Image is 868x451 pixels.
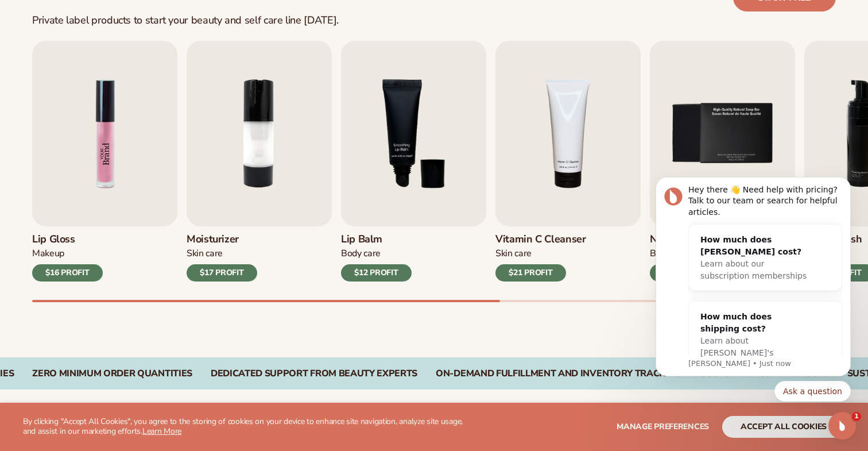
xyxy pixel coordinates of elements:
[211,368,417,379] div: Dedicated Support From Beauty Experts
[650,41,795,282] a: 5 / 9
[341,233,412,246] h3: Lip Balm
[852,412,861,421] span: 1
[32,264,103,282] div: $16 PROFIT
[495,264,566,282] div: $21 PROFIT
[142,426,181,437] a: Learn More
[32,368,192,379] div: Zero Minimum Order QuantitieS
[32,14,339,27] div: Private label products to start your beauty and self care line [DATE].
[32,233,103,246] h3: Lip Gloss
[187,233,257,246] h3: Moisturizer
[617,416,709,438] button: Manage preferences
[187,248,257,260] div: Skin Care
[495,41,641,282] a: 4 / 9
[341,41,486,282] a: 3 / 9
[341,264,412,282] div: $12 PROFIT
[23,417,471,437] p: By clicking "Accept All Cookies", you agree to the storing of cookies on your device to enhance s...
[722,416,845,438] button: accept all cookies
[495,233,586,246] h3: Vitamin C Cleanser
[638,160,868,420] iframe: Intercom notifications message
[187,41,332,282] a: 2 / 9
[32,41,177,282] a: 1 / 9
[187,264,257,282] div: $17 PROFIT
[828,412,856,440] iframe: Intercom live chat
[341,248,412,260] div: Body Care
[436,368,681,379] div: On-Demand Fulfillment and Inventory Tracking
[617,421,709,432] span: Manage preferences
[495,248,586,260] div: Skin Care
[32,248,103,260] div: Makeup
[32,41,177,226] img: Shopify Image 2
